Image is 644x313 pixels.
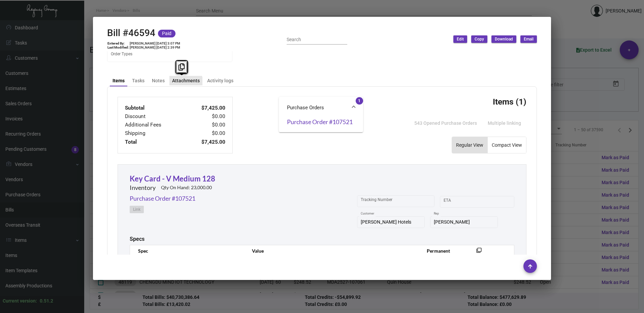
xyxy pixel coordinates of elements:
[185,112,226,121] td: $0.00
[493,97,526,107] h3: Items (1)
[287,104,347,112] mat-panel-title: Purchase Orders
[457,36,464,42] span: Edit
[470,199,503,204] input: End date
[130,206,144,213] button: Link
[107,46,129,50] td: Last Modified:
[495,36,513,42] span: Download
[245,245,420,257] th: Value
[107,27,155,39] h2: Bill #46594
[130,245,245,257] th: Spec
[185,138,226,146] td: $7,425.00
[279,97,363,118] mat-expansion-panel-header: Purchase Orders
[491,35,516,43] button: Download
[452,137,487,153] button: Regular View
[125,104,185,112] td: Subtotal
[520,35,537,43] button: Email
[125,138,185,146] td: Total
[488,137,526,153] button: Compact View
[161,185,212,191] h2: Qty On Hand: 23,000.00
[279,118,363,132] div: Purchase Orders
[133,207,140,212] span: Link
[132,77,144,84] div: Tasks
[172,77,200,84] div: Attachments
[185,129,226,138] td: $0.00
[40,297,53,305] div: 0.51.2
[3,297,37,305] div: Current version:
[207,77,233,84] div: Activity logs
[453,35,467,43] button: Edit
[488,120,521,126] span: Multiple linking
[125,112,185,121] td: Discount
[444,199,464,204] input: Start date
[409,117,482,129] button: 543 Opened Purchase Orders
[414,120,477,126] span: 543 Opened Purchase Orders
[476,250,482,255] mat-icon: filter_none
[482,117,526,129] button: Multiple linking
[185,121,226,129] td: $0.00
[130,236,144,242] h2: Specs
[158,30,175,37] mat-chip: Paid
[475,36,484,42] span: Copy
[129,41,181,46] td: [PERSON_NAME] [DATE] 3:07 PM
[471,35,487,43] button: Copy
[185,104,226,112] td: $7,425.00
[125,129,185,138] td: Shipping
[107,41,129,46] td: Entered By:
[420,245,466,257] th: Permanent
[152,77,165,84] div: Notes
[112,77,125,84] div: Items
[179,63,185,70] i: Copy
[287,118,355,125] a: Purchase Order #107521
[125,121,185,129] td: Additional Fees
[130,174,215,183] a: Key Card - V Medium 128
[524,36,534,42] span: Email
[130,194,195,203] a: Purchase Order #107521
[129,46,181,50] td: [PERSON_NAME] [DATE] 2:39 PM
[130,184,156,192] h2: Inventory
